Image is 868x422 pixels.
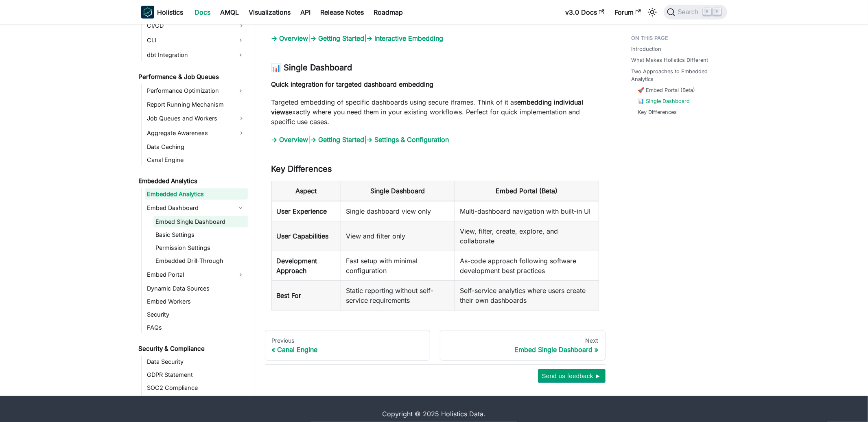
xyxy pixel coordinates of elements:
kbd: K [713,8,721,15]
a: Dynamic Data Sources [145,283,248,294]
a: CLI [145,34,233,47]
div: Previous [272,337,424,344]
strong: Single Dashboard [371,187,425,195]
td: View, filter, create, explore, and collaborate [455,221,599,251]
a: Canal Engine [145,154,248,166]
a: 🚀 Embed Portal (Beta) [638,86,695,94]
h3: 📊 Single Dashboard [271,63,599,73]
div: Embed Single Dashboard [447,345,599,354]
a: Forum [610,6,646,19]
a: Report Running Mechanism [145,99,248,110]
a: → Settings & Configuration [367,136,449,144]
a: Embed Workers [145,296,248,307]
p: Targeted embedding of specific dashboards using secure iframes. Think of it as exactly where you ... [271,97,599,127]
nav: Docs pages [265,330,606,361]
button: Expand sidebar category 'Embed Portal' [233,268,248,281]
a: Embed Portal [145,268,233,281]
a: Data Security [145,356,248,367]
a: Security & Compliance [136,343,248,354]
div: Canal Engine [272,345,424,354]
td: Self-service analytics where users create their own dashboards [455,280,599,310]
h3: Key Differences [271,164,599,174]
button: Send us feedback ► [538,369,606,383]
a: Introduction [632,45,662,53]
button: Collapse sidebar category 'Embed Dashboard' [233,201,248,214]
p: | | [271,33,599,43]
a: 📊 Single Dashboard [638,97,690,105]
td: Multi-dashboard navigation with built-in UI [455,201,599,221]
td: Fast setup with minimal configuration [341,251,455,280]
a: Performance Optimization [145,84,233,97]
a: SOC2 Compliance [145,382,248,394]
a: Data Caching [145,141,248,153]
a: API [296,6,316,19]
div: Copyright © 2025 Holistics Data. [175,409,693,419]
a: → Overview [271,136,308,144]
strong: embedding individual views [271,98,584,116]
a: Permission Settings [153,242,248,254]
a: Embed Single Dashboard [153,216,248,227]
a: Two Approaches to Embedded Analytics [632,68,722,83]
a: AMQL [216,6,244,19]
b: Holistics [157,7,184,17]
a: HolisticsHolistics [141,6,184,19]
a: Job Queues and Workers [145,112,248,125]
td: View and filter only [341,221,455,251]
strong: Embed Portal (Beta) [496,187,558,195]
button: Search (Command+K) [664,5,727,20]
a: Embedded Drill-Through [153,255,248,267]
a: Roadmap [369,6,408,19]
td: Single dashboard view only [341,201,455,221]
span: Search [675,9,703,16]
a: → Getting Started [310,136,365,144]
div: Next [447,337,599,344]
a: NextEmbed Single Dashboard [440,330,606,361]
span: Send us feedback ► [542,371,601,381]
a: dbt Integration [145,48,233,61]
a: Docs [190,6,216,19]
a: Release Notes [316,6,369,19]
a: What Makes Holistics Different [632,56,708,64]
a: Embedded Analytics [145,188,248,200]
button: Expand sidebar category 'Performance Optimization' [233,84,248,97]
a: → Getting Started [310,34,365,42]
p: | | [271,135,599,144]
kbd: ⌘ [703,8,711,15]
a: FAQs [145,322,248,333]
strong: Quick integration for targeted dashboard embedding [271,80,434,88]
img: Holistics [141,6,154,19]
a: PreviousCanal Engine [265,330,431,361]
a: Performance & Job Queues [136,71,248,83]
button: Expand sidebar category 'CLI' [233,34,248,47]
a: → Interactive Embedding [367,34,444,42]
button: Switch between dark and light mode (currently light mode) [646,6,659,19]
a: Key Differences [638,108,677,116]
a: CI/CD [145,19,248,32]
a: Embed Dashboard [145,201,233,214]
a: → Overview [271,34,308,42]
a: Visualizations [244,6,296,19]
strong: User Experience [277,207,327,215]
button: Expand sidebar category 'dbt Integration' [233,48,248,61]
td: Static reporting without self-service requirements [341,280,455,310]
strong: Development Approach [277,257,317,275]
a: Data Processing Agreement [145,395,248,408]
strong: User Capabilities [277,232,329,240]
a: v3.0 Docs [561,6,610,19]
a: Security [145,309,248,320]
a: Aggregate Awareness [145,127,248,140]
td: As-code approach following software development best practices [455,251,599,280]
a: GDPR Statement [145,369,248,380]
a: Basic Settings [153,229,248,241]
strong: Aspect [295,187,317,195]
a: Embedded Analytics [136,175,248,187]
strong: Best For [277,291,302,300]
